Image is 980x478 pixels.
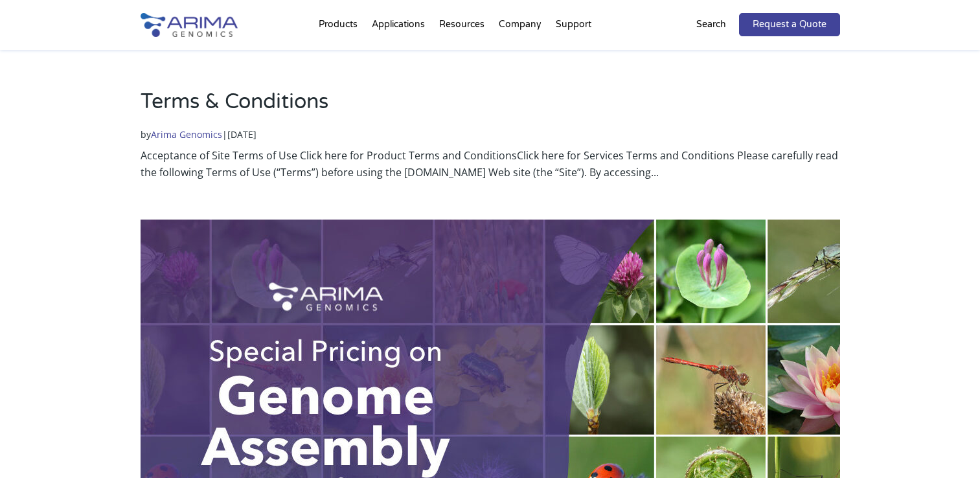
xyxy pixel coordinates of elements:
a: Request a Quote [739,13,840,36]
span: [DATE] [227,128,256,141]
img: Arima-Genomics-logo [141,13,238,37]
p: by | [141,126,840,143]
iframe: Chat Widget [915,416,980,478]
article: Acceptance of Site Terms of Use Click here for Product Terms and ConditionsClick here for Service... [141,87,840,181]
a: Terms & Conditions [141,89,328,114]
a: Arima Genomics [151,128,222,141]
p: Search [696,16,726,33]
